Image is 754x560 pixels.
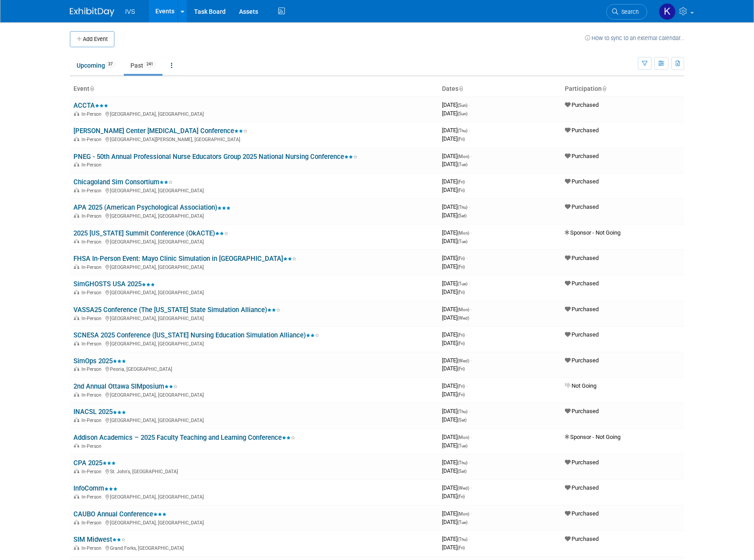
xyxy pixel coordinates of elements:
[81,137,104,142] span: In-Person
[73,493,435,500] div: [GEOGRAPHIC_DATA], [GEOGRAPHIC_DATA]
[469,203,470,210] span: -
[458,188,465,193] span: (Fri)
[458,494,465,499] span: (Fri)
[469,127,470,134] span: -
[73,212,435,219] div: [GEOGRAPHIC_DATA], [GEOGRAPHIC_DATA]
[74,239,79,243] img: In-Person Event
[81,162,104,168] span: In-Person
[565,510,599,517] span: Purchased
[442,365,465,372] span: [DATE]
[458,103,467,108] span: (Sun)
[442,110,467,117] span: [DATE]
[618,8,639,15] span: Search
[70,31,114,47] button: Add Event
[470,510,472,517] span: -
[470,434,472,440] span: -
[442,416,466,423] span: [DATE]
[74,162,79,166] img: In-Person Event
[73,510,166,518] a: CAUBO Annual Conference
[73,314,435,321] div: [GEOGRAPHIC_DATA], [GEOGRAPHIC_DATA]
[73,467,435,475] div: St. John's, [GEOGRAPHIC_DATA]
[442,510,472,517] span: [DATE]
[469,101,470,108] span: -
[442,238,467,244] span: [DATE]
[458,341,465,346] span: (Fri)
[74,469,79,473] img: In-Person Event
[442,442,467,449] span: [DATE]
[442,161,467,167] span: [DATE]
[585,35,684,41] a: How to sync to an external calendar...
[81,392,104,398] span: In-Person
[74,443,79,448] img: In-Person Event
[466,382,467,389] span: -
[565,229,620,236] span: Sponsor - Not Going
[73,544,435,551] div: Grand Forks, [GEOGRAPHIC_DATA]
[561,81,684,97] th: Participation
[442,203,470,210] span: [DATE]
[442,459,470,466] span: [DATE]
[458,316,469,321] span: (Wed)
[442,536,470,542] span: [DATE]
[73,357,126,365] a: SimOps 2025
[73,288,435,296] div: [GEOGRAPHIC_DATA], [GEOGRAPHIC_DATA]
[458,213,466,218] span: (Sat)
[565,255,599,261] span: Purchased
[70,57,122,74] a: Upcoming37
[458,384,465,389] span: (Fri)
[74,188,79,192] img: In-Person Event
[470,306,472,312] span: -
[458,418,466,422] span: (Sat)
[81,264,104,270] span: In-Person
[565,153,599,159] span: Purchased
[458,469,466,474] span: (Sat)
[469,536,470,542] span: -
[565,178,599,185] span: Purchased
[73,178,173,186] a: Chicagoland Sim Consortium
[73,135,435,142] div: [GEOGRAPHIC_DATA][PERSON_NAME], [GEOGRAPHIC_DATA]
[125,8,135,15] span: IVS
[73,459,116,467] a: CPA 2025
[470,229,472,236] span: -
[73,484,118,492] a: InfoComm
[74,520,79,524] img: In-Person Event
[81,469,104,475] span: In-Person
[74,366,79,371] img: In-Person Event
[74,290,79,294] img: In-Person Event
[470,153,472,159] span: -
[458,85,463,92] a: Sort by Start Date
[81,316,104,321] span: In-Person
[74,264,79,269] img: In-Person Event
[442,187,465,193] span: [DATE]
[81,443,104,449] span: In-Person
[81,545,104,551] span: In-Person
[458,511,469,516] span: (Mon)
[458,545,465,550] span: (Fri)
[124,57,162,74] a: Past241
[70,81,438,97] th: Event
[73,434,295,442] a: Addison Academics – 2025 Faculty Teaching and Learning Conference
[442,127,470,134] span: [DATE]
[458,307,469,312] span: (Mon)
[442,314,469,321] span: [DATE]
[70,8,114,16] img: ExhibitDay
[458,154,469,159] span: (Mon)
[74,545,79,550] img: In-Person Event
[602,85,606,92] a: Sort by Participation Type
[442,229,472,236] span: [DATE]
[73,101,108,110] a: ACCTA
[565,382,596,389] span: Not Going
[442,519,467,525] span: [DATE]
[565,203,599,210] span: Purchased
[74,392,79,397] img: In-Person Event
[73,340,435,347] div: [GEOGRAPHIC_DATA], [GEOGRAPHIC_DATA]
[458,137,465,142] span: (Fri)
[565,408,599,414] span: Purchased
[470,357,472,364] span: -
[442,382,467,389] span: [DATE]
[565,127,599,134] span: Purchased
[458,264,465,269] span: (Fri)
[458,358,469,363] span: (Wed)
[73,519,435,526] div: [GEOGRAPHIC_DATA], [GEOGRAPHIC_DATA]
[565,331,599,338] span: Purchased
[458,179,465,184] span: (Fri)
